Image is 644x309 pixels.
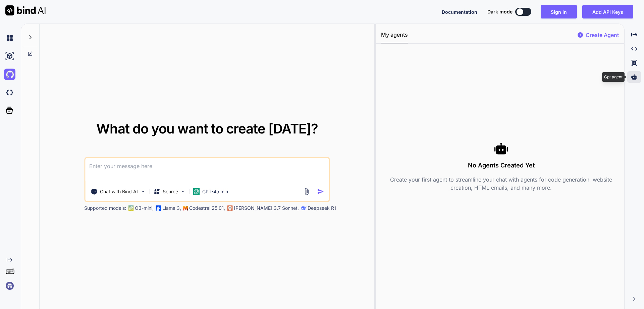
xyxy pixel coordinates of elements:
[183,206,188,210] img: Mistral-AI
[4,87,15,98] img: darkCloudIdeIcon
[308,205,336,211] p: Deepseek R1
[381,31,408,43] button: My agents
[84,205,126,211] p: Supported models:
[303,188,310,195] img: attachment
[234,205,299,211] p: [PERSON_NAME] 3.7 Sonnet,
[381,161,622,170] h3: No Agents Created Yet
[100,188,138,195] p: Chat with Bind AI
[442,9,477,15] span: Documentation
[582,5,633,18] button: Add API Keys
[193,188,200,195] img: GPT-4o mini
[586,31,619,39] p: Create Agent
[135,205,154,211] p: O3-mini,
[96,120,318,137] span: What do you want to create [DATE]?
[162,205,181,211] p: Llama 3,
[128,205,133,211] img: GPT-4
[4,280,15,292] img: signin
[4,32,15,44] img: chat
[4,69,15,80] img: githubLight
[602,72,625,82] div: Gpt agent
[189,205,225,211] p: Codestral 25.01,
[227,205,232,211] img: claude
[442,8,477,15] button: Documentation
[4,50,15,62] img: ai-studio
[5,5,46,15] img: Bind AI
[381,176,622,192] p: Create your first agent to streamline your chat with agents for code generation, website creation...
[163,188,178,195] p: Source
[301,205,306,211] img: claude
[180,189,186,194] img: Pick Models
[317,188,324,195] img: icon
[541,5,577,18] button: Sign in
[140,189,146,194] img: Pick Tools
[202,188,231,195] p: GPT-4o min..
[487,8,513,15] span: Dark mode
[156,205,161,211] img: Llama2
